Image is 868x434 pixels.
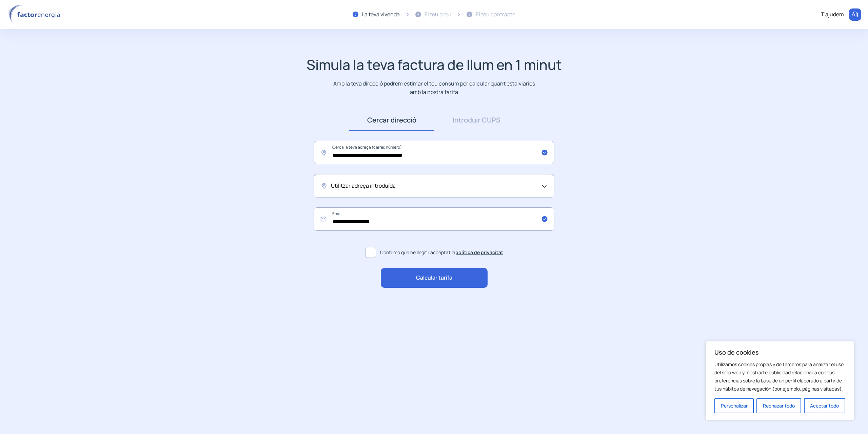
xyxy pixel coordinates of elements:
[714,348,845,356] p: Uso de cookies
[455,249,503,256] a: política de privacitat
[307,56,562,73] h1: Simula la teva factura de llum en 1 minut
[434,110,519,131] a: Introduir CUPS
[349,110,434,131] a: Cercar direcció
[756,398,801,413] button: Rechazar todo
[705,341,854,420] div: Uso de cookies
[714,398,754,413] button: Personalizar
[416,273,452,282] span: Calcular tarifa
[476,10,515,19] div: El teu contracte
[852,11,859,18] img: llamar
[362,10,400,19] div: La teva vivenda
[821,10,844,19] div: T'ajudem
[332,79,536,96] p: Amb la teva direcció podrem estimar el teu consum per calcular quant estalviaries amb la nostra t...
[331,182,396,190] span: Utilitzar adreça introduïda
[380,249,503,256] span: Confirmo que he llegit i acceptat la
[7,5,64,24] img: logo factor
[714,360,845,393] p: Utilizamos cookies propias y de terceros para analizar el uso del sitio web y mostrarte publicida...
[804,398,845,413] button: Aceptar todo
[425,10,451,19] div: El teu preu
